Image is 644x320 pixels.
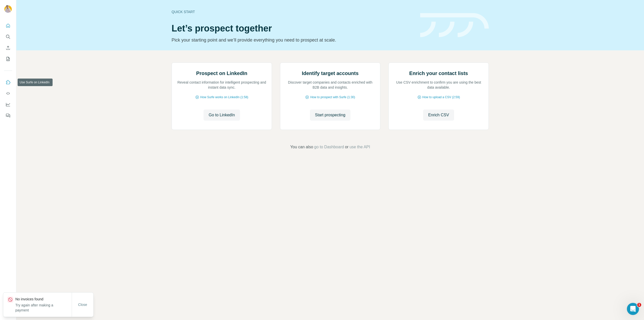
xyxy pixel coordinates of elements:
[78,302,87,307] span: Close
[627,303,639,315] iframe: Intercom live chat
[345,144,348,150] span: or
[409,70,468,77] h2: Enrich your contact lists
[4,21,12,30] button: Quick start
[196,70,247,77] h2: Prospect on LinkedIn
[349,144,370,150] button: use the API
[4,43,12,52] button: Enrich CSV
[4,111,12,120] button: Feedback
[420,13,489,38] img: banner
[15,297,72,302] p: No invoices found
[4,54,12,63] button: My lists
[422,95,460,99] span: How to upload a CSV (2:59)
[423,110,454,121] button: Enrich CSV
[172,9,414,14] div: Quick start
[315,112,345,118] span: Start prospecting
[4,5,12,13] img: Avatar
[177,80,267,90] p: Reveal contact information for intelligent prospecting and instant data sync.
[4,89,12,98] button: Use Surfe API
[172,23,414,33] h1: Let’s prospect together
[310,95,355,99] span: How to prospect with Surfe (1:30)
[290,144,313,150] span: You can also
[310,110,350,121] button: Start prospecting
[15,303,72,313] p: Try again after making a payment
[428,112,449,118] span: Enrich CSV
[200,95,248,99] span: How Surfe works on LinkedIn (1:58)
[394,80,484,90] p: Use CSV enrichment to confirm you are using the best data available.
[4,78,12,87] button: Use Surfe on LinkedIn
[209,112,235,118] span: Go to LinkedIn
[285,80,375,90] p: Discover target companies and contacts enriched with B2B data and insights.
[4,100,12,109] button: Dashboard
[75,300,91,309] button: Close
[302,70,359,77] h2: Identify target accounts
[637,303,641,307] span: 1
[314,144,344,150] button: go to Dashboard
[172,37,414,44] p: Pick your starting point and we’ll provide everything you need to prospect at scale.
[204,110,240,121] button: Go to LinkedIn
[4,32,12,41] button: Search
